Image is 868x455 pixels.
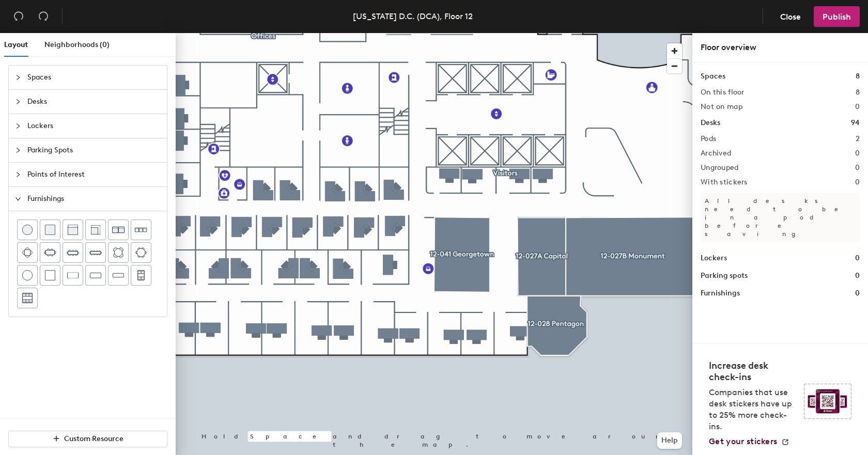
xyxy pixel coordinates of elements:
div: [US_STATE] D.C. (DCA), Floor 12 [353,10,473,23]
button: Table (1x2) [63,265,83,286]
button: Stool [17,219,38,240]
button: Six seat round table [131,242,151,263]
img: Four seat table [22,247,33,258]
h1: 0 [855,253,860,264]
h1: 0 [855,270,860,281]
span: Furnishings [27,187,161,211]
h1: Desks [701,117,720,129]
img: Table (1x2) [67,270,79,280]
h2: On this floor [701,88,745,97]
button: Six seat booth [17,288,38,308]
h2: Not on map [701,103,742,111]
h2: Archived [701,149,731,158]
p: All desks need to be in a pod before saving [701,193,860,242]
h2: 0 [855,164,860,172]
span: collapsed [15,147,21,153]
a: Get your stickers [709,436,789,447]
span: Get your stickers [709,436,777,446]
img: Six seat round table [135,247,147,258]
button: Four seat round table [108,242,129,263]
h1: Lockers [701,253,727,264]
img: Couch (x3) [135,224,147,236]
img: Couch (x2) [112,224,125,236]
img: Table (1x1) [45,270,55,280]
button: Undo (⌘ + Z) [8,6,29,27]
span: undo [13,11,24,21]
span: Layout [4,40,28,49]
button: Close [771,6,810,27]
button: Publish [814,6,860,27]
button: Custom Resource [8,431,167,447]
span: collapsed [15,74,21,81]
img: Six seat table [44,247,56,258]
h1: 0 [855,288,860,299]
span: Custom Resource [64,434,123,443]
span: Neighborhoods (0) [44,40,110,49]
span: collapsed [15,99,21,105]
img: Table (1x3) [90,270,101,280]
button: Four seat table [17,242,38,263]
span: Points of Interest [27,163,161,186]
button: Table (1x4) [108,265,129,286]
h2: 8 [856,88,860,97]
h2: With stickers [701,178,748,186]
img: Ten seat table [89,246,102,259]
button: Ten seat table [85,242,106,263]
span: Desks [27,90,161,114]
span: collapsed [15,171,21,178]
img: Couch (corner) [90,225,101,235]
button: Couch (x2) [108,219,129,240]
h1: 94 [851,117,860,129]
img: Table (round) [22,270,33,280]
h2: 0 [855,178,860,186]
h2: 0 [855,103,860,111]
img: Table (1x4) [113,270,124,280]
button: Couch (corner) [85,219,106,240]
img: Eight seat table [67,246,79,259]
span: Parking Spots [27,138,161,162]
button: Four seat booth [131,265,151,286]
button: Eight seat table [63,242,83,263]
button: Table (1x3) [85,265,106,286]
h2: 0 [855,149,860,158]
h1: 8 [856,71,860,82]
img: Stool [22,225,33,235]
img: Cushion [45,225,55,235]
h2: Ungrouped [701,164,739,172]
span: Spaces [27,66,161,89]
span: Lockers [27,114,161,138]
span: collapsed [15,123,21,129]
img: Sticker logo [804,384,851,419]
button: Couch (middle) [63,219,83,240]
img: Four seat round table [113,247,123,258]
h2: Pods [701,135,716,143]
img: Six seat booth [22,293,33,303]
span: Close [780,12,801,22]
button: Cushion [40,219,60,240]
h1: Spaces [701,71,725,82]
div: Floor overview [701,41,860,54]
h2: 2 [856,135,860,143]
h1: Parking spots [701,270,748,281]
p: Companies that use desk stickers have up to 25% more check-ins. [709,387,798,432]
img: Four seat booth [136,270,146,280]
h1: Furnishings [701,288,740,299]
button: Table (1x1) [40,265,60,286]
button: Six seat table [40,242,60,263]
h4: Increase desk check-ins [709,360,798,383]
img: Couch (middle) [68,225,78,235]
span: expanded [15,196,21,202]
button: Table (round) [17,265,38,286]
button: Redo (⌘ + ⇧ + Z) [33,6,54,27]
span: Publish [823,12,851,22]
button: Couch (x3) [131,219,151,240]
button: Help [657,432,682,449]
